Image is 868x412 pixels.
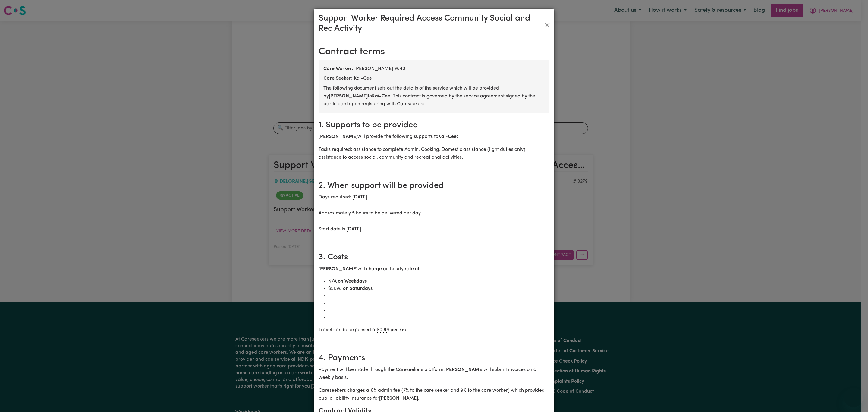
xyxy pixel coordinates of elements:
b: [PERSON_NAME] [329,94,368,99]
b: Kai-Cee [372,94,390,99]
h2: Contract terms [319,46,549,58]
p: Payment will be made through the Careseekers platform. will submit invoices on a weekly basis. [319,366,549,382]
p: Travel can be expensed at [319,326,549,334]
div: Kai-Cee [323,75,545,82]
h3: Support Worker Required Access Community Social and Rec Activity [319,14,543,34]
p: Tasks required: assistance to complete Admin, Cooking, Domestic assistance (light duties only), a... [319,146,549,162]
b: on Weekdays [338,279,367,284]
b: on Saturdays [343,286,373,291]
span: N/A [328,279,337,284]
h2: 2. When support will be provided [319,181,549,191]
p: Careseekers charges a 16 % admin fee ( 7 % to the care seeker and 9% to the care worker) which pr... [319,387,549,403]
b: [PERSON_NAME] [445,367,483,372]
p: The following document sets out the details of the service which will be provided by to . This co... [323,84,545,108]
iframe: Button to launch messaging window, conversation in progress [844,388,863,407]
button: Close [543,20,552,30]
b: Care Worker: [323,66,353,71]
b: Kai-Cee [438,134,457,139]
b: [PERSON_NAME] [379,396,418,401]
p: Days required: [DATE] Approximately 5 hours to be delivered per day. Start date is [DATE] [319,193,549,233]
b: [PERSON_NAME] [319,134,357,139]
b: [PERSON_NAME] [319,267,357,271]
b: per km [390,328,406,332]
p: will charge an hourly rate of: [319,265,549,273]
span: $ 51.98 [328,286,342,291]
h2: 4. Payments [319,353,549,363]
h2: 3. Costs [319,252,549,263]
span: $ 0.99 [377,328,389,333]
b: Care Seeker: [323,76,353,81]
p: will provide the following supports to : [319,133,549,141]
div: [PERSON_NAME] 9640 [323,65,545,72]
h2: 1. Supports to be provided [319,120,549,131]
